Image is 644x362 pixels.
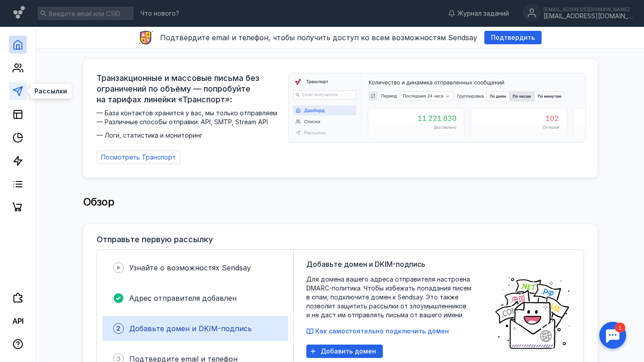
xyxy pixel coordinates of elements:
span: Подтвердите email и телефон, чтобы получить доступ ко всем возможностям Sendsay [160,33,477,42]
img: dashboard-transport-banner [288,73,585,142]
a: Посмотреть Транспорт [97,151,180,164]
span: Как самостоятельно подключить домен [315,327,449,335]
span: — База контактов хранится у вас, мы только отправляем — Различные способы отправки: API, SMTP, St... [97,109,283,140]
a: Что нового? [136,10,184,17]
span: Для домена вашего адреса отправителя настроена DMARC-политика. Чтобы избежать попадания писем в с... [306,275,485,320]
span: Рассылки [34,88,67,94]
div: 1 [20,5,30,15]
div: [EMAIL_ADDRESS][DOMAIN_NAME] [543,7,633,12]
span: Узнайте о возможностях Sendsay [129,263,251,272]
span: Добавьте домен и DKIM-подпись [129,324,252,333]
span: Адрес отправителя добавлен [129,294,237,303]
span: Добавить домен [321,348,376,355]
button: Как самостоятельно подключить домен [306,327,449,336]
span: Транзакционные и массовые письма без ограничений по объёму — попробуйте на тарифах линейки «Транс... [97,73,283,105]
input: Введите email или CSID [38,7,134,20]
h3: Отправьте первую рассылку [97,235,213,244]
button: Подтвердить [484,31,542,44]
span: 2 [116,324,120,333]
span: Обзор [83,195,114,208]
img: poster [494,275,571,351]
span: Добавьте домен и DKIM-подпись [306,259,425,269]
span: Посмотреть Транспорт [101,154,176,161]
a: Журнал заданий [444,9,513,18]
div: [EMAIL_ADDRESS][DOMAIN_NAME] [543,13,633,20]
span: Подтвердить [491,34,535,42]
button: Добавить домен [306,345,383,358]
span: Журнал заданий [458,9,509,18]
span: Что нового? [140,10,179,17]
